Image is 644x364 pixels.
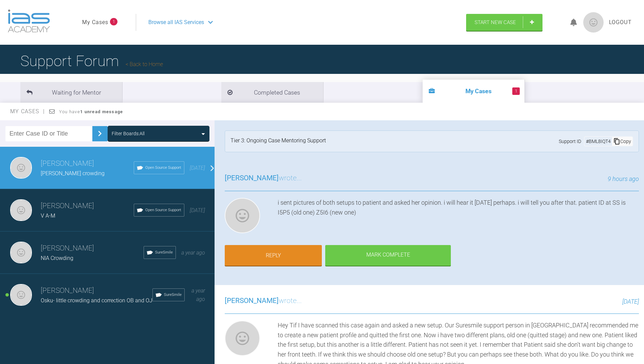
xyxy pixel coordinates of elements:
[225,245,322,266] a: Reply
[94,128,105,139] img: chevronRight.28bd32b0.svg
[225,297,279,305] span: [PERSON_NAME]
[41,200,134,212] h3: [PERSON_NAME]
[190,165,205,171] span: [DATE]
[41,255,73,261] span: NIA Crowding
[41,285,152,297] h3: [PERSON_NAME]
[423,80,525,103] li: My Cases
[466,14,542,31] a: Start New Case
[145,207,181,213] span: Open Source Support
[155,249,173,256] span: SureSmile
[191,287,205,303] span: a year ago
[559,138,581,145] span: Support ID
[225,174,279,182] span: [PERSON_NAME]
[20,49,163,73] h1: Support Forum
[41,243,144,254] h3: [PERSON_NAME]
[82,18,108,27] a: My Cases
[225,295,302,307] h3: wrote...
[148,18,204,27] span: Browse all IAS Services
[190,207,205,214] span: [DATE]
[231,136,326,146] div: Tier 3: Ongoing Case Mentoring Support
[41,297,152,304] span: Osku- little crowding and correction OB and OJ
[80,109,123,114] strong: 1 unread message
[181,249,205,256] span: a year ago
[10,242,32,263] img: Teemu Savola
[585,138,612,145] div: # BML8IQT4
[164,292,182,298] span: SureSmile
[20,82,122,103] li: Waiting for Mentor
[612,137,632,146] div: Copy
[609,18,632,27] a: Logout
[110,18,117,25] span: 1
[10,284,32,306] img: Teemu Savola
[145,165,181,171] span: Open Source Support
[622,298,639,305] span: [DATE]
[10,108,45,115] span: My Cases
[278,198,639,236] div: i sent pictures of both setups to patient and asked her opinion. i will hear it [DATE] perhaps. i...
[225,321,260,356] img: Teemu Savola
[512,87,520,95] span: 1
[325,245,451,266] div: Mark Complete
[41,213,55,219] span: V A-M
[41,158,134,169] h3: [PERSON_NAME]
[608,175,639,182] span: 9 hours ago
[59,109,123,114] span: You have
[475,19,516,25] span: Start New Case
[112,130,145,137] div: Filter Boards: All
[10,157,32,179] img: Teemu Savola
[41,170,105,177] span: [PERSON_NAME] crowding
[225,173,302,184] h3: wrote...
[10,199,32,221] img: Teemu Savola
[221,82,323,103] li: Completed Cases
[583,12,604,33] img: profile.png
[126,61,163,67] a: Back to Home
[5,126,92,141] input: Enter Case ID or Title
[225,198,260,233] img: Teemu Savola
[8,9,50,33] img: logo-light.3e3ef733.png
